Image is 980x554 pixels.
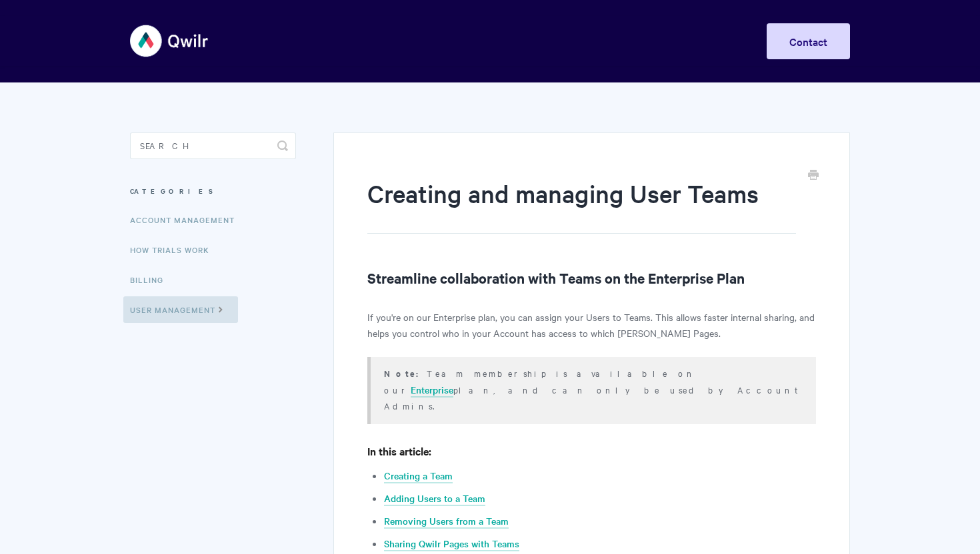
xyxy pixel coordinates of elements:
a: Account Management [130,206,245,233]
a: How Trials Work [130,236,219,263]
a: Creating a Team [384,469,453,483]
a: Enterprise [411,383,453,398]
a: Adding Users to a Team [384,491,485,506]
strong: Note: [384,367,427,380]
a: Sharing Qwilr Pages with Teams [384,537,519,551]
p: If you're on our Enterprise plan, you can assign your Users to Teams. This allows faster internal... [367,309,816,341]
h3: Categories [130,179,296,203]
a: User Management [123,296,238,323]
a: Print this Article [808,168,819,183]
p: Team membership is available on our plan, and can only be used by Account Admins. [384,365,799,414]
b: Streamline collaboration with Teams on the Enterprise Plan [367,268,745,287]
a: Contact [767,23,850,59]
a: Billing [130,266,173,293]
input: Search [130,133,296,159]
strong: In this article: [367,443,431,458]
img: Qwilr Help Center [130,16,209,66]
a: Removing Users from a Team [384,514,509,529]
h1: Creating and managing User Teams [367,176,796,234]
